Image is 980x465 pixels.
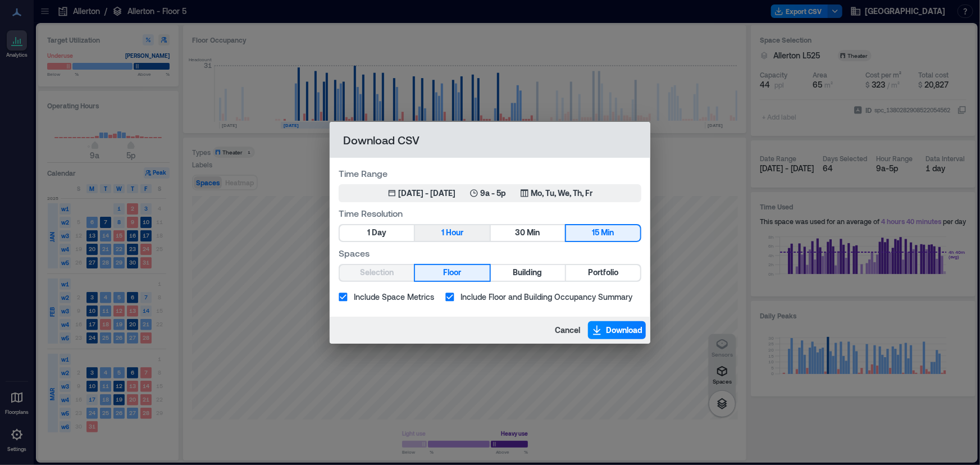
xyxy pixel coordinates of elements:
span: Include Floor and Building Occupancy Summary [461,291,632,303]
span: Include Space Metrics [354,291,434,303]
span: Download [606,325,642,336]
button: Download [588,321,646,339]
button: [DATE] - [DATE]9a - 5pMo, Tu, We, Th, Fr [339,184,641,202]
button: Building [491,265,565,281]
span: 1 [367,226,370,240]
label: Spaces [339,247,641,259]
button: 15 Min [566,225,640,241]
button: 1 Day [340,225,414,241]
span: Cancel [555,325,580,336]
span: 15 [592,226,599,240]
span: Hour [446,226,463,240]
span: Portfolio [588,266,618,280]
span: 1 [441,226,444,240]
p: Mo, Tu, We, Th, Fr [531,188,593,199]
p: 9a - 5p [481,188,507,199]
label: Time Resolution [339,207,641,220]
button: Floor [415,265,489,281]
span: Min [527,226,540,240]
span: Building [513,266,543,280]
button: Cancel [551,321,584,339]
span: 30 [516,226,526,240]
span: Min [601,226,614,240]
span: Floor [443,266,461,280]
label: Time Range [339,167,641,180]
button: 30 Min [491,225,565,241]
div: [DATE] - [DATE] [399,188,456,199]
h2: Download CSV [330,122,650,158]
span: Day [372,226,386,240]
button: Portfolio [566,265,640,281]
button: 1 Hour [415,225,489,241]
